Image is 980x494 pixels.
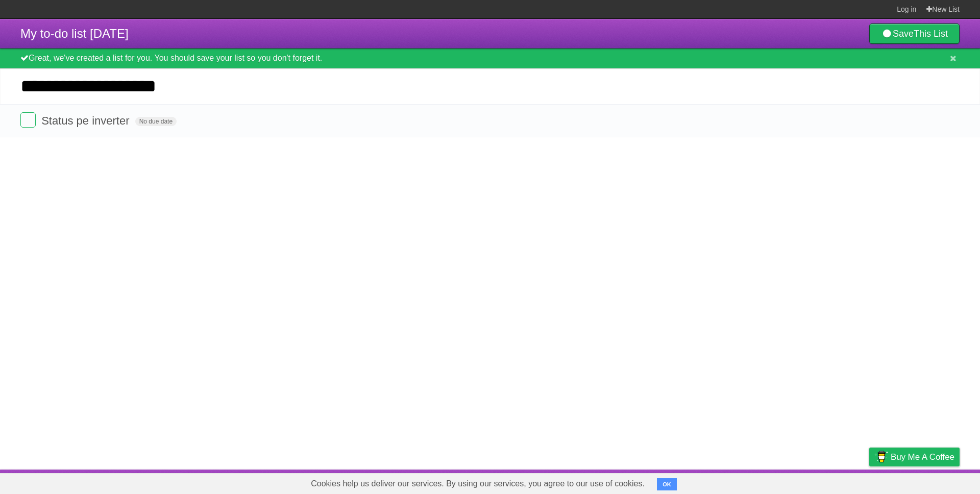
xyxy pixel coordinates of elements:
a: SaveThis List [869,23,960,44]
img: Buy me a coffee [874,448,888,465]
a: Buy me a coffee [869,448,960,466]
span: Buy me a coffee [891,448,954,466]
span: Status pe inverter [41,114,132,127]
a: Terms [821,472,844,491]
b: This List [914,29,948,39]
span: No due date [135,117,177,126]
a: Developers [767,472,808,491]
a: About [733,472,755,491]
button: OK [657,478,677,490]
a: Suggest a feature [895,472,960,491]
label: Done [20,112,36,128]
a: Privacy [856,472,883,491]
span: My to-do list [DATE] [20,27,129,40]
span: Cookies help us deliver our services. By using our services, you agree to our use of cookies. [301,474,655,494]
